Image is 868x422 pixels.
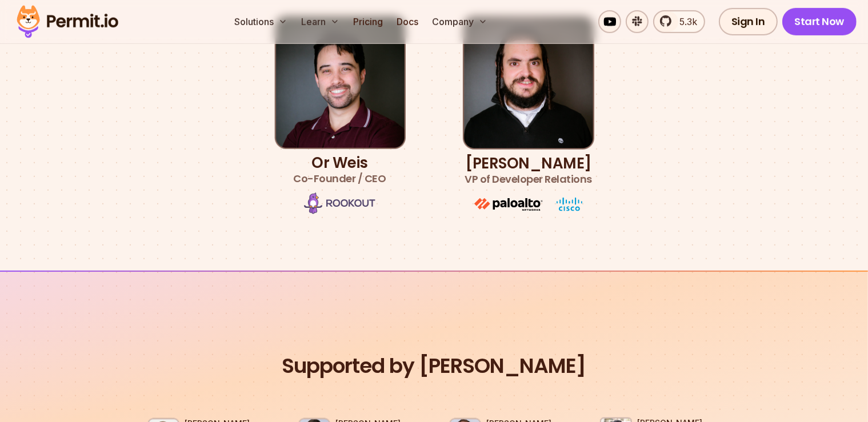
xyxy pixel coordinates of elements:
[427,10,492,33] button: Company
[557,198,582,211] img: cisco
[653,10,705,33] a: 5.3k
[392,10,423,33] a: Docs
[474,198,543,211] img: paloalto
[304,192,375,214] img: Rookout
[274,15,406,149] img: Or Weis | Co-Founder / CEO
[349,10,387,33] a: Pricing
[719,8,778,35] a: Sign In
[673,15,697,29] span: 5.3k
[230,10,292,33] button: Solutions
[294,171,386,187] span: Co-Founder / CEO
[11,2,123,41] img: Permit logo
[465,171,592,187] span: VP of Developer Relations
[297,10,344,33] button: Learn
[130,353,738,380] h2: Supported by [PERSON_NAME]
[463,15,594,150] img: Gabriel L. Manor | VP of Developer Relations, GTM
[782,8,857,35] a: Start Now
[465,155,592,187] h3: [PERSON_NAME]
[294,155,386,187] h3: Or Weis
